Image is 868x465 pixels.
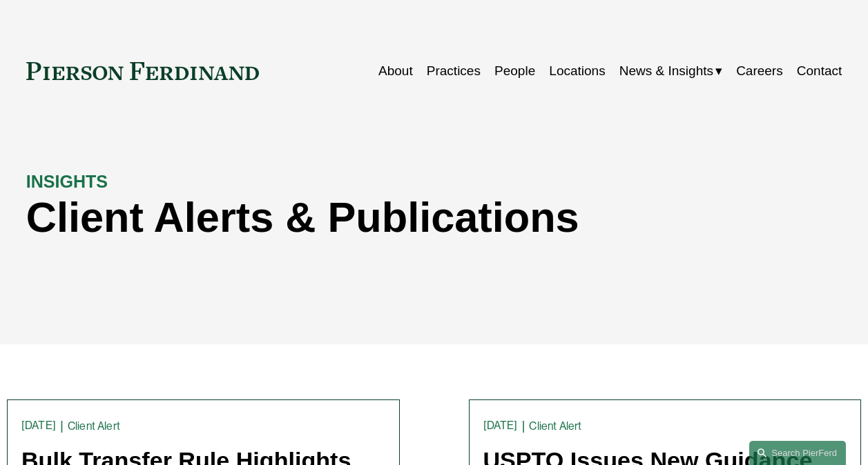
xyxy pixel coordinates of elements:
a: Contact [797,58,842,84]
a: Client Alert [529,419,581,433]
a: Search this site [749,441,846,465]
strong: INSIGHTS [26,172,108,191]
a: Locations [549,58,605,84]
span: News & Insights [619,59,713,83]
a: People [494,58,535,84]
time: [DATE] [21,420,56,431]
time: [DATE] [483,420,518,431]
a: Practices [427,58,481,84]
a: Client Alert [68,419,120,433]
a: folder dropdown [619,58,722,84]
h1: Client Alerts & Publications [26,193,638,241]
a: Careers [736,58,783,84]
a: About [378,58,413,84]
